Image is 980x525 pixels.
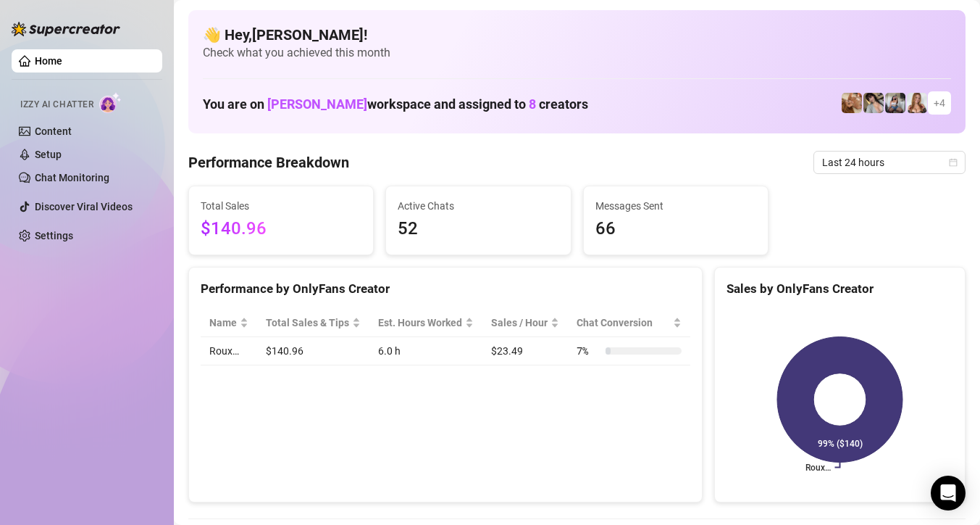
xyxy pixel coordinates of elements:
[726,279,953,299] div: Sales by OnlyFans Creator
[20,98,93,112] span: Izzy AI Chatter
[822,152,957,173] span: Last 24 hours
[35,149,62,160] a: Setup
[369,337,482,365] td: 6.0 h
[257,337,369,365] td: $140.96
[595,198,756,214] span: Messages Sent
[398,198,558,214] span: Active Chats
[482,337,568,365] td: $23.49
[595,215,756,243] span: 66
[885,93,905,113] img: ANDREA
[209,315,237,331] span: Name
[482,309,568,337] th: Sales / Hour
[201,279,690,299] div: Performance by OnlyFans Creator
[35,125,72,137] a: Content
[491,315,548,331] span: Sales / Hour
[398,215,558,243] span: 52
[805,463,831,473] text: Roux️‍…
[907,93,927,113] img: Roux
[201,337,257,365] td: Roux️‍…
[378,315,462,331] div: Est. Hours Worked
[568,309,690,337] th: Chat Conversion
[931,476,966,510] div: Open Intercom Messenger
[203,45,951,61] span: Check what you achieved this month
[203,96,588,112] h1: You are on workspace and assigned to creators
[35,55,62,67] a: Home
[863,93,884,113] img: Raven
[201,198,361,214] span: Total Sales
[577,343,600,359] span: 7 %
[201,215,361,243] span: $140.96
[35,172,109,183] a: Chat Monitoring
[12,22,120,36] img: logo-BBDzfeDw.svg
[949,158,958,167] span: calendar
[577,315,670,331] span: Chat Conversion
[267,96,367,112] span: [PERSON_NAME]
[934,95,945,111] span: + 4
[201,309,257,337] th: Name
[99,92,122,113] img: AI Chatter
[35,201,133,212] a: Discover Viral Videos
[257,309,369,337] th: Total Sales & Tips
[203,25,951,45] h4: 👋 Hey, [PERSON_NAME] !
[842,93,862,113] img: Roux️‍
[529,96,536,112] span: 8
[266,315,349,331] span: Total Sales & Tips
[35,230,73,241] a: Settings
[188,152,349,173] h4: Performance Breakdown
